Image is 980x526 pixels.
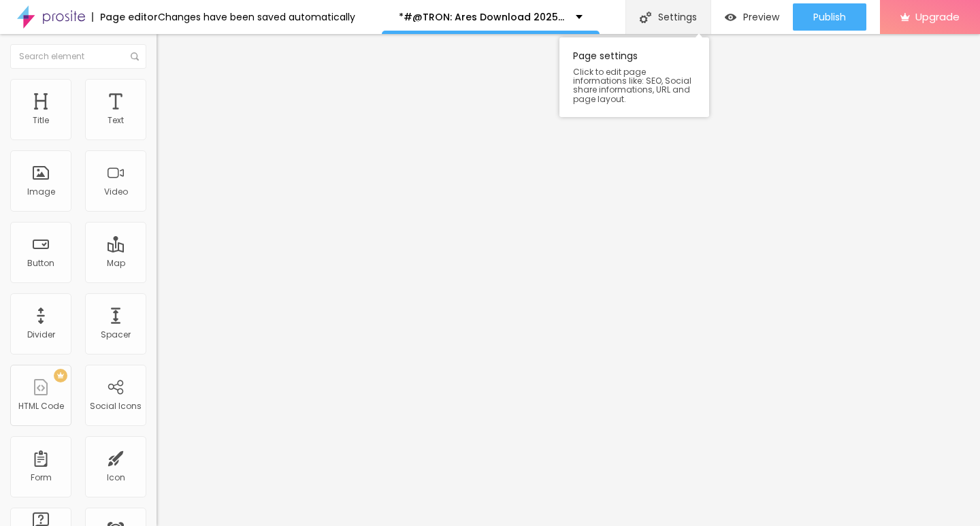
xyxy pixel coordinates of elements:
span: Upgrade [915,11,960,22]
div: Form [31,473,52,482]
span: Click to edit page informations like: SEO, Social share informations, URL and page layout. [573,67,696,103]
div: Divider [27,330,55,340]
div: Title [33,116,49,125]
img: view-1.svg [725,12,736,23]
img: Icone [131,52,139,61]
div: Changes have been saved automatically [158,12,355,22]
p: *#@TRON: Ares Download 2025 FullMovie Free English/Hindi [399,12,566,22]
div: HTML Code [18,401,64,411]
div: Image [27,187,55,197]
span: Preview [743,12,779,22]
div: Page settings [559,37,709,117]
button: Preview [711,3,793,31]
div: Icon [107,473,125,482]
div: Text [108,116,124,125]
div: Spacer [101,330,131,340]
div: Map [107,259,125,268]
iframe: Editor [157,34,980,526]
span: Publish [813,12,846,22]
div: Video [104,187,128,197]
div: Button [27,259,54,268]
div: Social Icons [90,401,142,411]
input: Search element [10,44,146,69]
button: Publish [793,3,866,31]
div: Page editor [92,12,158,22]
img: Icone [640,12,651,23]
